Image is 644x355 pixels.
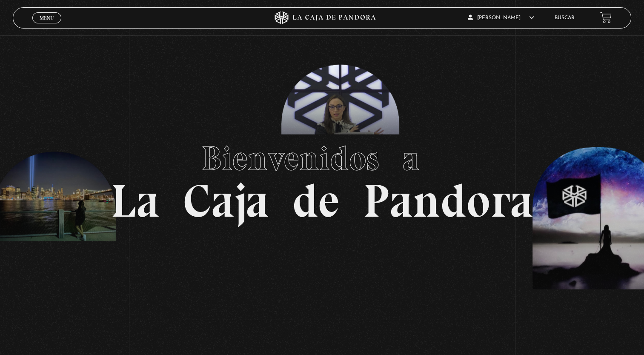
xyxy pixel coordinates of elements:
[201,138,443,179] span: Bienvenidos a
[111,131,533,224] h1: La Caja de Pandora
[555,15,575,20] a: Buscar
[468,15,534,20] span: [PERSON_NAME]
[40,15,54,20] span: Menu
[37,22,57,28] span: Cerrar
[600,12,612,23] a: View your shopping cart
